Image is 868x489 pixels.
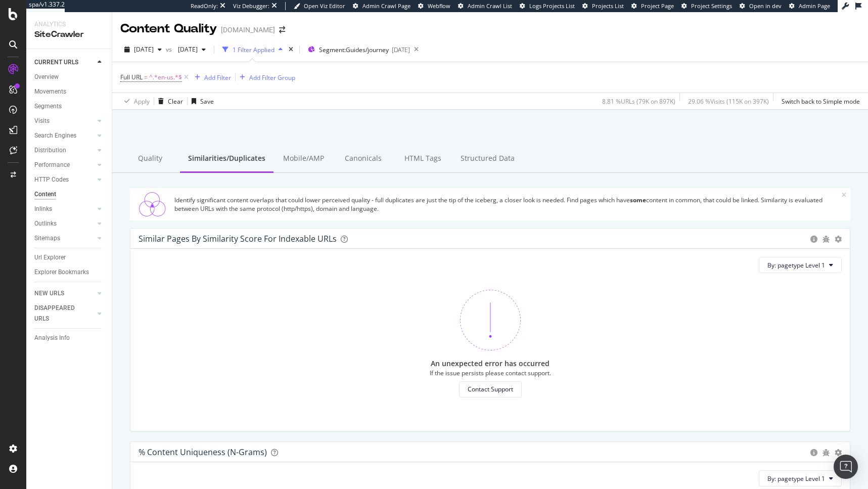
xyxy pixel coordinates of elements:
[134,45,154,54] span: 2025 Aug. 18th
[34,233,95,244] a: Sitemaps
[582,2,624,10] a: Projects List
[34,72,59,82] div: Overview
[34,288,64,299] div: NEW URLS
[520,2,575,10] a: Logs Projects List
[233,2,269,10] div: Viz Debugger:
[166,45,174,54] span: vs
[767,261,825,270] span: By: pagetype Level 1
[529,2,575,10] span: Logs Projects List
[34,288,95,299] a: NEW URLS
[304,2,345,10] span: Open Viz Editor
[279,26,285,33] div: arrow-right-arrow-left
[34,189,105,200] a: Content
[592,2,624,10] span: Projects List
[134,97,150,106] div: Apply
[782,97,860,106] div: Switch back to Simple mode
[134,192,170,216] img: Similarities/Duplicates
[641,2,674,10] span: Project Page
[34,160,70,170] div: Performance
[34,267,89,278] div: Explorer Bookmarks
[789,2,830,10] a: Admin Page
[823,449,830,456] div: bug
[249,73,295,82] div: Add Filter Group
[236,71,295,83] button: Add Filter Group
[34,303,95,324] a: DISAPPEARED URLS
[120,93,150,109] button: Apply
[200,97,214,106] div: Save
[174,41,210,58] button: [DATE]
[34,116,50,126] div: Visits
[120,145,180,173] div: Quality
[740,2,782,10] a: Open in dev
[34,101,105,112] a: Segments
[362,2,410,10] span: Admin Crawl Page
[34,86,66,97] div: Movements
[834,455,858,479] div: Open Intercom Messenger
[34,72,105,82] a: Overview
[34,57,78,68] div: CURRENT URLS
[681,2,732,10] a: Project Settings
[810,449,817,456] div: circle-info
[319,46,389,54] span: Segment: Guides/journey
[34,189,56,200] div: Content
[778,93,860,109] button: Switch back to Simple mode
[149,70,182,84] span: ^.*en-us.*$
[34,204,52,214] div: Inlinks
[139,234,337,244] div: Similar Pages by Similarity Score For Indexable URLs
[759,470,842,486] button: By: pagetype Level 1
[431,359,550,369] div: An unexpected error has occurred
[34,101,62,112] div: Segments
[393,145,452,173] div: HTML Tags
[294,2,345,10] a: Open Viz Editor
[749,2,782,10] span: Open in dev
[273,145,333,173] div: Mobile/AMP
[34,303,85,324] div: DISAPPEARED URLS
[602,97,675,106] div: 8.81 % URLs ( 79K on 897K )
[34,174,95,185] a: HTTP Codes
[287,45,295,55] div: times
[34,333,105,343] a: Analysis Info
[34,218,57,229] div: Outlinks
[180,145,273,173] div: Similarities/Duplicates
[174,196,842,213] div: Identify significant content overlaps that could lower perceived quality - full duplicates are ju...
[120,20,217,37] div: Content Quality
[34,252,105,263] a: Url Explorer
[767,474,825,483] span: By: pagetype Level 1
[34,145,66,156] div: Distribution
[191,71,231,83] button: Add Filter
[835,449,842,456] div: gear
[34,130,76,141] div: Search Engines
[34,233,60,244] div: Sitemaps
[468,2,512,10] span: Admin Crawl List
[168,97,183,106] div: Clear
[691,2,732,10] span: Project Settings
[34,333,70,343] div: Analysis Info
[191,2,218,10] div: ReadOnly:
[430,369,551,377] div: If the issue persists please contact support.
[353,2,410,10] a: Admin Crawl Page
[333,145,393,173] div: Canonicals
[459,381,522,397] button: Contact Support
[835,236,842,243] div: gear
[304,41,410,58] button: Segment:Guides/journey[DATE]
[418,2,450,10] a: Webflow
[120,41,166,58] button: [DATE]
[34,218,95,229] a: Outlinks
[34,267,105,278] a: Explorer Bookmarks
[810,236,817,243] div: circle-info
[688,97,769,106] div: 29.06 % Visits ( 115K on 397K )
[34,252,66,263] div: Url Explorer
[34,130,95,141] a: Search Engines
[468,385,513,393] div: Contact Support
[34,174,69,185] div: HTTP Codes
[34,20,104,29] div: Analytics
[139,447,267,457] div: % Content Uniqueness (N-Grams)
[823,236,830,243] div: bug
[34,160,95,170] a: Performance
[204,73,231,82] div: Add Filter
[392,46,410,54] div: [DATE]
[233,46,275,54] div: 1 Filter Applied
[154,93,183,109] button: Clear
[34,116,95,126] a: Visits
[144,73,148,81] span: =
